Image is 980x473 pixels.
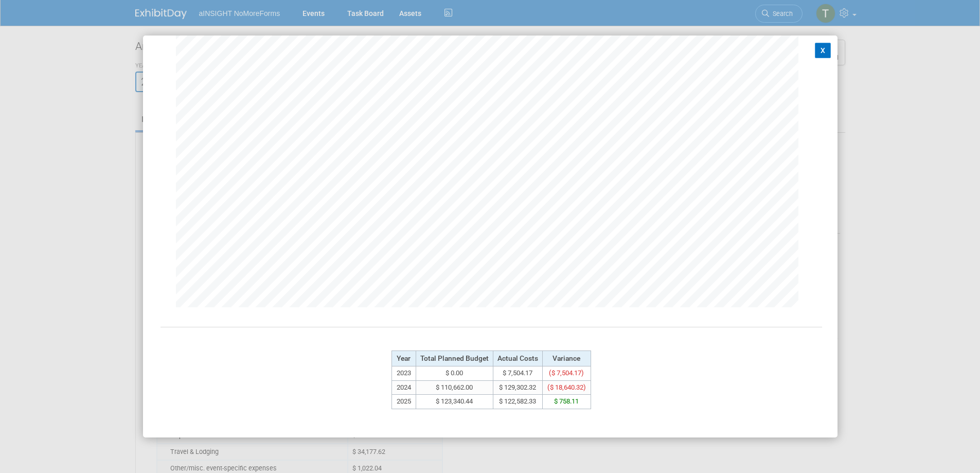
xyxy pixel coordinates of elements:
[391,395,416,409] td: 2025
[493,366,542,380] td: $ 7,504.17
[493,351,542,366] th: Actual Costs
[416,395,493,409] td: $ 123,340.44
[391,351,416,366] th: Year
[391,366,416,380] td: 2023
[416,366,493,380] td: $ 0.00
[554,397,579,405] span: $ 758.11
[416,380,493,394] td: $ 110,662.00
[542,351,591,366] th: Variance
[549,369,584,377] span: ($ 7,504.17)
[493,395,542,409] td: $ 122,582.33
[815,43,831,58] button: X
[391,380,416,394] td: 2024
[493,380,542,394] td: $ 129,302.32
[547,383,586,391] span: ($ 18,640.32)
[416,351,493,366] th: Total Planned Budget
